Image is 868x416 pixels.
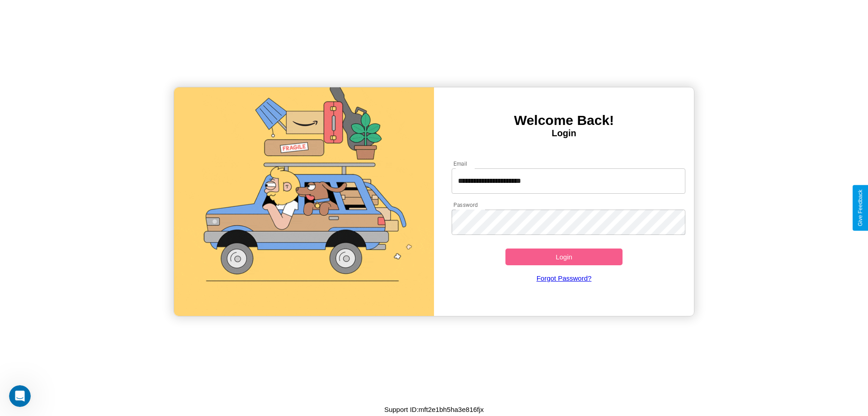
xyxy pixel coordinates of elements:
iframe: Intercom live chat [9,385,31,407]
div: Give Feedback [857,190,863,226]
label: Password [453,201,477,209]
label: Email [453,160,467,167]
img: gif [174,87,434,316]
button: Login [505,249,623,265]
h4: Login [434,128,694,139]
h3: Welcome Back! [434,113,694,128]
a: Forgot Password? [447,265,681,291]
p: Support ID: mft2e1bh5ha3e816fjx [384,403,484,416]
